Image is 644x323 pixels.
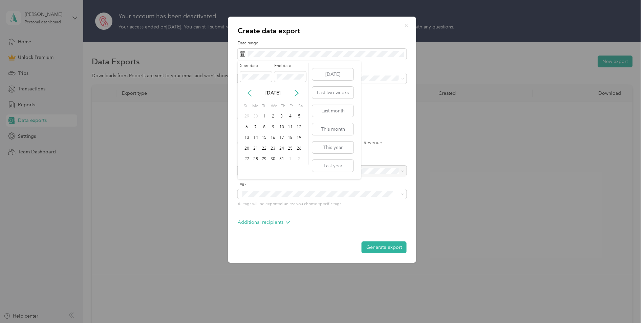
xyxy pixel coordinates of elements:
p: [DATE] [259,89,287,96]
div: 12 [295,123,303,131]
div: 29 [242,112,251,121]
button: Last month [312,105,353,117]
div: 21 [251,144,260,153]
label: End date [274,63,306,69]
div: 5 [295,112,303,121]
div: 1 [260,112,269,121]
div: 22 [260,144,269,153]
button: This year [312,142,353,153]
div: 14 [251,134,260,142]
div: 3 [277,112,286,121]
button: Last year [312,160,353,172]
div: 30 [251,112,260,121]
div: We [270,102,277,111]
div: 13 [242,134,251,142]
div: 4 [286,112,295,121]
div: Sa [297,102,303,111]
button: Last two weeks [312,87,353,99]
div: 17 [277,134,286,142]
div: Mo [251,102,259,111]
div: 19 [295,134,303,142]
div: 26 [295,144,303,153]
div: 30 [269,155,277,164]
button: This month [312,123,353,135]
div: 7 [251,123,260,131]
div: 25 [286,144,295,153]
div: 2 [269,112,277,121]
div: 9 [269,123,277,131]
div: 28 [251,155,260,164]
div: 20 [242,144,251,153]
button: [DATE] [312,68,353,80]
div: 23 [269,144,277,153]
div: 24 [277,144,286,153]
div: 18 [286,134,295,142]
label: Date range [238,40,407,46]
p: Create data export [238,26,407,36]
button: Generate export [362,241,407,253]
div: 31 [277,155,286,164]
div: Fr [288,102,295,111]
div: 29 [260,155,269,164]
p: Additional recipients [238,219,290,226]
div: 16 [269,134,277,142]
div: 27 [242,155,251,164]
div: Su [242,102,249,111]
div: 2 [295,155,303,164]
div: 10 [277,123,286,131]
p: All tags will be exported unless you choose specific tags. [238,201,407,207]
label: Start date [240,63,272,69]
div: 8 [260,123,269,131]
div: 15 [260,134,269,142]
div: 6 [242,123,251,131]
iframe: Everlance-gr Chat Button Frame [606,285,644,323]
div: 11 [286,123,295,131]
label: Tags [238,181,407,187]
div: 1 [286,155,295,164]
div: Tu [261,102,267,111]
div: Th [280,102,286,111]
